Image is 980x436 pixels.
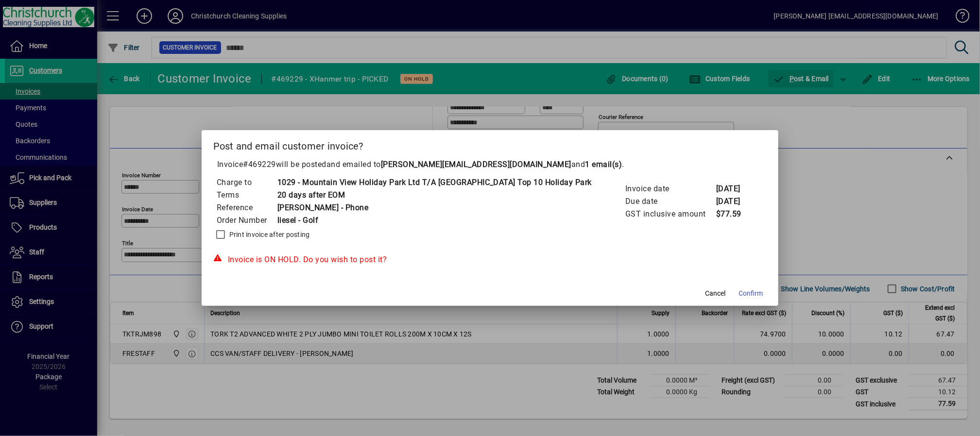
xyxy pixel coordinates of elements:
[213,159,767,170] p: Invoice will be posted .
[625,183,716,195] td: Invoice date
[216,201,277,214] td: Reference
[277,189,592,201] td: 20 days after EOM
[585,160,622,169] b: 1 email(s)
[716,183,755,195] td: [DATE]
[625,208,716,220] td: GST inclusive amount
[216,189,277,201] td: Terms
[381,160,572,169] b: [PERSON_NAME][EMAIL_ADDRESS][DOMAIN_NAME]
[243,160,276,169] span: #469229
[216,176,277,189] td: Charge to
[216,214,277,227] td: Order Number
[625,195,716,208] td: Due date
[277,214,592,227] td: liesel - Golf
[739,288,763,299] span: Confirm
[716,208,755,220] td: $77.59
[213,254,767,266] div: Invoice is ON HOLD. Do you wish to post it?
[716,195,755,208] td: [DATE]
[327,160,622,169] span: and emailed to
[735,285,767,302] button: Confirm
[700,285,731,302] button: Cancel
[571,160,622,169] span: and
[277,176,592,189] td: 1029 - Mountain View Holiday Park Ltd T/A [GEOGRAPHIC_DATA] Top 10 Holiday Park
[227,230,310,239] label: Print invoice after posting
[705,288,725,299] span: Cancel
[277,201,592,214] td: [PERSON_NAME] - Phone
[202,130,779,158] h2: Post and email customer invoice?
